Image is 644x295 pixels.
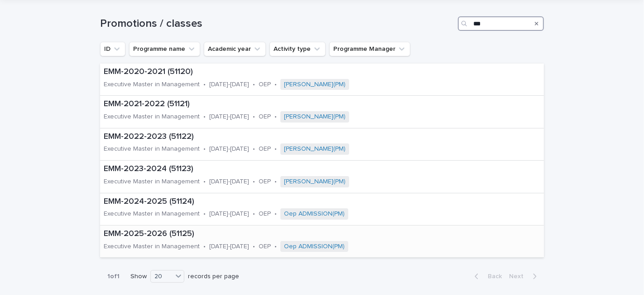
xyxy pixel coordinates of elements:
input: Search [458,16,544,31]
button: Next [505,272,544,280]
p: EMM-2021-2022 (51121) [104,99,437,109]
p: • [274,145,277,153]
p: • [253,81,255,88]
p: [DATE]-[DATE] [209,145,249,153]
a: EMM-2021-2022 (51121)Executive Master in Management•[DATE]-[DATE]•OEP•[PERSON_NAME](PM) [100,96,544,128]
p: • [203,145,206,153]
p: [DATE]-[DATE] [209,81,249,88]
a: [PERSON_NAME](PM) [284,178,346,186]
p: • [274,243,277,251]
a: [PERSON_NAME](PM) [284,145,346,153]
p: Executive Master in Management [104,243,200,251]
a: Oep ADMISSION(PM) [284,243,345,251]
p: • [274,210,277,218]
p: • [253,210,255,218]
p: [DATE]-[DATE] [209,178,249,186]
h1: Promotions / classes [100,17,454,30]
p: • [203,243,206,251]
button: Programme Manager [329,42,410,56]
a: [PERSON_NAME](PM) [284,113,346,121]
a: EMM-2024-2025 (51124)Executive Master in Management•[DATE]-[DATE]•OEP•Oep ADMISSION(PM) [100,193,544,226]
p: • [253,113,255,121]
p: • [203,81,206,88]
button: Academic year [204,42,266,56]
p: EMM-2023-2024 (51123) [104,164,441,174]
a: EMM-2022-2023 (51122)Executive Master in Management•[DATE]-[DATE]•OEP•[PERSON_NAME](PM) [100,128,544,161]
p: [DATE]-[DATE] [209,113,249,121]
p: • [253,243,255,251]
p: OEP [259,210,271,218]
p: Show [130,273,147,280]
p: EMM-2024-2025 (51124) [104,197,441,207]
a: Oep ADMISSION(PM) [284,210,345,218]
span: Next [509,273,529,280]
p: Executive Master in Management [104,178,200,186]
p: OEP [259,81,271,88]
p: • [274,81,277,88]
p: Executive Master in Management [104,210,200,218]
p: records per page [188,273,239,280]
p: [DATE]-[DATE] [209,210,249,218]
p: 1 of 1 [100,265,127,288]
p: Executive Master in Management [104,113,200,121]
p: • [253,145,255,153]
a: EMM-2023-2024 (51123)Executive Master in Management•[DATE]-[DATE]•OEP•[PERSON_NAME](PM) [100,161,544,193]
button: ID [100,42,125,56]
p: OEP [259,145,271,153]
p: • [203,113,206,121]
div: 20 [151,272,173,281]
p: • [203,210,206,218]
p: EMM-2020-2021 (51120) [104,67,440,77]
p: • [203,178,206,186]
span: Back [482,273,502,280]
p: EMM-2025-2026 (51125) [104,229,441,239]
p: EMM-2022-2023 (51122) [104,132,441,142]
p: OEP [259,113,271,121]
p: [DATE]-[DATE] [209,243,249,251]
p: Executive Master in Management [104,145,200,153]
p: • [253,178,255,186]
a: EMM-2025-2026 (51125)Executive Master in Management•[DATE]-[DATE]•OEP•Oep ADMISSION(PM) [100,226,544,258]
button: Activity type [269,42,326,56]
button: Back [467,272,505,280]
a: [PERSON_NAME](PM) [284,81,346,88]
p: OEP [259,243,271,251]
p: • [274,113,277,121]
p: Executive Master in Management [104,81,200,88]
p: • [274,178,277,186]
button: Programme name [129,42,200,56]
a: EMM-2020-2021 (51120)Executive Master in Management•[DATE]-[DATE]•OEP•[PERSON_NAME](PM) [100,64,544,96]
p: OEP [259,178,271,186]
